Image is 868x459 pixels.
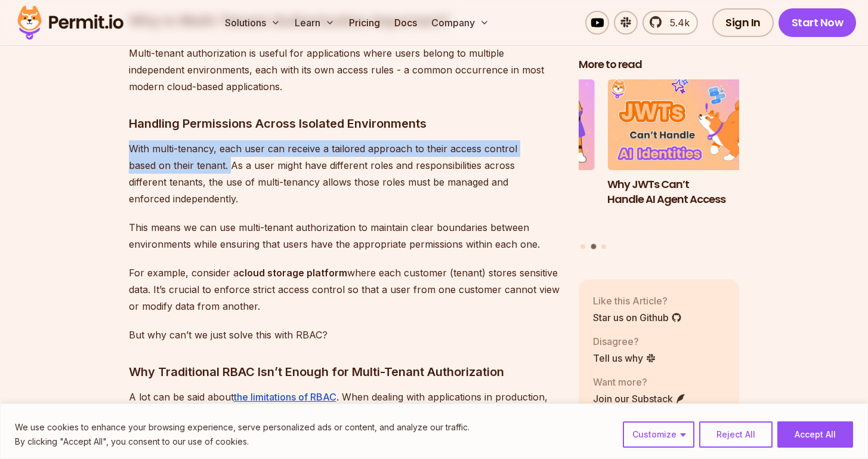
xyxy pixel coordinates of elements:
[129,219,560,252] p: This means we can use multi-tenant authorization to maintain clear boundaries between environment...
[593,374,686,389] p: Want more?
[434,79,595,236] li: 1 of 3
[777,421,853,448] button: Accept All
[579,57,740,72] h2: More to read
[593,391,686,405] a: Join our Substack
[129,362,560,381] h3: Why Traditional RBAC Isn’t Enough for Multi-Tenant Authorization
[699,421,773,448] button: Reject All
[129,326,560,343] p: But why can’t we just solve this with RBAC?
[712,8,774,37] a: Sign In
[593,350,656,365] a: Tell us why
[663,16,690,30] span: 5.4k
[129,45,560,95] p: Multi-tenant authorization is useful for applications where users belong to multiple independent ...
[427,11,494,35] button: Company
[15,435,469,449] p: By clicking "Accept All", you consent to our use of cookies.
[129,114,560,133] h3: Handling Permissions Across Isolated Environments
[607,177,768,207] h3: Why JWTs Can’t Handle AI Agent Access
[623,421,694,448] button: Customize
[779,8,857,37] a: Start Now
[601,244,606,248] button: Go to slide 3
[607,79,768,236] li: 2 of 3
[234,391,336,403] a: the limitations of RBAC
[434,177,595,221] h3: The Ultimate Guide to MCP Auth: Identity, Consent, and Agent Security
[593,334,656,348] p: Disagree?
[290,11,339,35] button: Learn
[129,264,560,315] p: For example, consider a where each customer (tenant) stores sensitive data. It’s crucial to enfor...
[129,140,560,207] p: With multi-tenancy, each user can receive a tailored approach to their access control based on th...
[642,11,698,35] a: 5.4k
[344,11,385,35] a: Pricing
[580,244,585,248] button: Go to slide 1
[220,11,285,35] button: Solutions
[591,244,596,249] button: Go to slide 2
[12,2,129,43] img: Permit logo
[15,420,469,435] p: We use cookies to enhance your browsing experience, serve personalized ads or content, and analyz...
[129,389,560,439] p: A lot can be said about . When dealing with applications in production, RBAC can prove too rigid ...
[579,79,740,251] div: Posts
[593,310,682,324] a: Star us on Github
[390,11,422,35] a: Docs
[607,79,768,170] img: Why JWTs Can’t Handle AI Agent Access
[239,267,347,279] strong: cloud storage platform
[607,79,768,236] a: Why JWTs Can’t Handle AI Agent AccessWhy JWTs Can’t Handle AI Agent Access
[593,293,682,307] p: Like this Article?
